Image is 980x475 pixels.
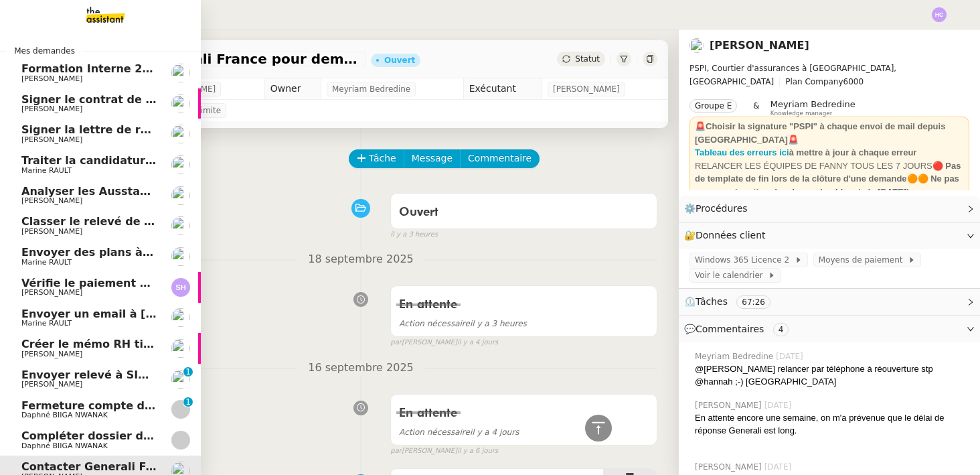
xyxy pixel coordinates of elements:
strong: 🚨Choisir la signature "PSPI" à chaque envoi de mail depuis [GEOGRAPHIC_DATA]🚨 [695,121,945,145]
span: Commentaires [696,324,764,334]
p: 1 [185,367,191,379]
span: Meyriam Bedredine [695,350,776,362]
nz-badge-sup: 1 [183,397,193,407]
span: Données client [696,230,766,241]
span: [DATE] [764,461,795,473]
span: Formation Interne 2 - [PERSON_NAME] [21,62,254,75]
img: users%2Fa6PbEmLwvGXylUqKytRPpDpAx153%2Favatar%2Ffanny.png [689,38,704,53]
span: Compléter dossier domiciliation asso sur Se Domicilier [21,429,351,442]
span: il y a 4 jours [457,337,498,348]
span: il y a 6 jours [457,446,498,457]
span: [PERSON_NAME] [21,105,82,113]
span: ⚙️ [684,201,754,216]
img: users%2Fo4K84Ijfr6OOM0fa5Hz4riIOf4g2%2Favatar%2FChatGPT%20Image%201%20aou%CC%82t%202025%2C%2010_2... [171,155,190,174]
span: Action nécessaire [399,427,470,437]
img: users%2FTDxDvmCjFdN3QFePFNGdQUcJcQk1%2Favatar%2F0cfb3a67-8790-4592-a9ec-92226c678442 [171,125,190,143]
button: Message [404,149,461,168]
span: ⏲️ [684,296,782,307]
nz-badge-sup: 1 [183,367,193,377]
span: Marine RAULT [21,258,72,267]
span: Fermeture compte domiciliation Kandbaz [21,399,271,412]
span: Analyser les Ausstandsmeldungen [21,185,229,198]
span: [PERSON_NAME] [695,461,764,473]
span: [PERSON_NAME] [21,135,82,144]
span: [PERSON_NAME] [21,196,82,205]
span: Mes demandes [6,44,83,58]
span: Tâches [696,296,728,307]
span: Action nécessaire [399,319,470,328]
span: il y a 3 heures [399,319,527,328]
span: Knowledge manager [770,110,833,117]
span: Envoyer un email à [EMAIL_ADDRESS][DOMAIN_NAME] [21,308,349,320]
span: 6000 [843,77,864,86]
span: il y a 3 heures [390,229,438,241]
span: [PERSON_NAME] [21,380,82,389]
button: Commentaire [460,149,540,168]
span: Meyriam Bedredine [332,82,410,96]
span: Procédures [696,203,748,214]
span: [DATE] [776,350,806,362]
span: [PERSON_NAME] [21,227,82,236]
small: [PERSON_NAME] [390,446,498,457]
nz-tag: Groupe E [689,99,737,113]
span: Message [412,151,453,166]
div: Ouvert [384,56,415,64]
div: ⏲️Tâches 67:26 [679,289,980,315]
span: 18 septembre 2025 [297,251,424,269]
img: svg [171,278,190,297]
span: [PERSON_NAME] [553,82,620,96]
div: En attente encore une semaine, on m'a prévenue que le délai de réponse Generali est long. [695,411,969,437]
span: Créer le mémo RH tickets restaurant [21,338,243,350]
div: 💬Commentaires 4 [679,316,980,342]
span: Commentaire [468,151,532,166]
img: users%2Fa6PbEmLwvGXylUqKytRPpDpAx153%2Favatar%2Ffanny.png [171,186,190,205]
span: Signer la lettre de rémunération [21,123,218,136]
span: En attente [399,299,457,311]
span: Contacter Generali France pour demande AU094424 [70,52,360,66]
span: Daphné BIIGA NWANAK [21,411,108,419]
span: Meyriam Bedredine [770,99,855,109]
nz-tag: 67:26 [736,295,770,309]
span: Ouvert [399,206,438,218]
span: & [753,99,759,117]
span: 💬 [684,324,794,334]
div: ⚙️Procédures [679,196,980,222]
span: Contacter Generali France pour demande AU094424 [21,460,335,473]
span: Voir le calendrier [695,269,768,282]
a: Tableau des erreurs ici [695,147,789,157]
span: 16 septembre 2025 [297,359,424,377]
span: En attente [399,407,457,419]
span: [PERSON_NAME] [695,399,764,411]
span: par [390,446,402,457]
span: Daphné BIIGA NWANAK [21,442,108,450]
span: [PERSON_NAME] [21,74,82,83]
span: Traiter la candidature d'[PERSON_NAME] [21,154,266,167]
span: Classer le relevé de commissions [21,215,222,228]
span: Marine RAULT [21,166,72,175]
span: [DATE] [764,399,795,411]
span: Envoyer des plans à [PERSON_NAME] [21,246,246,259]
p: 1 [185,397,191,409]
img: users%2FTDxDvmCjFdN3QFePFNGdQUcJcQk1%2Favatar%2F0cfb3a67-8790-4592-a9ec-92226c678442 [171,94,190,113]
td: Exécutant [463,78,542,100]
img: users%2FNmPW3RcGagVdwlUj0SIRjiM8zA23%2Favatar%2Fb3e8f68e-88d8-429d-a2bd-00fb6f2d12db [171,216,190,235]
img: users%2Fo4K84Ijfr6OOM0fa5Hz4riIOf4g2%2Favatar%2FChatGPT%20Image%201%20aou%CC%82t%202025%2C%2010_2... [171,308,190,327]
span: par [390,337,402,348]
img: users%2Fo4K84Ijfr6OOM0fa5Hz4riIOf4g2%2Favatar%2FChatGPT%20Image%201%20aou%CC%82t%202025%2C%2010_2... [171,247,190,266]
span: Marine RAULT [21,319,72,328]
td: Owner [264,78,321,100]
span: [PERSON_NAME] [21,288,82,297]
a: [PERSON_NAME] [710,39,809,52]
span: Statut [575,54,600,64]
span: Moyens de paiement [819,253,908,267]
app-user-label: Knowledge manager [770,99,855,117]
span: PSPI, Courtier d'assurances à [GEOGRAPHIC_DATA], [GEOGRAPHIC_DATA] [689,64,896,86]
div: RELANCER LES ÉQUIPES DE FANNY TOUS LES 7 JOURS [695,159,964,199]
span: il y a 4 jours [399,427,519,437]
div: 🔐Données client [679,222,980,249]
strong: 🔴 Pas de template de fin lors de la clôture d'une demande🟠🟠 Ne pas accuser réception des demandes... [695,161,961,197]
strong: à mettre à jour à chaque erreur [789,147,917,157]
button: Tâche [349,149,404,168]
nz-tag: 4 [773,323,789,336]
